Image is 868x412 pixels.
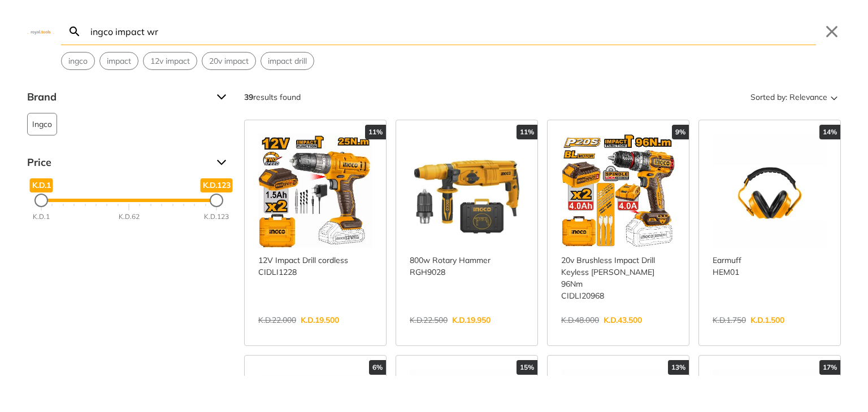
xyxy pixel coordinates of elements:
button: Select suggestion: impact drill [261,52,314,69]
svg: Sort [827,90,841,104]
button: Ingco [27,113,57,135]
div: 14% [819,125,840,139]
svg: Search [68,25,81,38]
div: Suggestion: ingco [61,52,95,70]
button: Select suggestion: ingco [62,52,94,69]
button: Select suggestion: 20v impact [202,52,255,69]
span: 20v impact [209,55,249,67]
span: Ingco [32,113,52,135]
div: Suggestion: 20v impact [202,52,256,70]
button: Select suggestion: 12v impact [144,52,197,69]
div: Suggestion: impact drill [261,52,314,70]
div: Maximum Price [210,194,223,207]
span: impact [107,55,131,67]
span: 12v impact [150,55,190,67]
div: 13% [668,360,689,375]
div: Suggestion: 12v impact [143,52,197,70]
div: Suggestion: impact [99,52,138,70]
strong: 39 [244,92,253,102]
div: 17% [819,360,840,375]
span: ingco [68,55,88,67]
div: K.D.1 [33,212,50,222]
button: Select suggestion: impact [100,52,138,69]
div: K.D.62 [119,212,140,222]
span: Relevance [789,88,827,106]
div: results found [244,88,301,106]
span: Price [27,154,208,172]
div: 11% [517,125,537,139]
div: 9% [672,125,689,139]
span: impact drill [268,55,307,67]
img: Close [27,29,54,34]
span: Brand [27,88,208,106]
div: K.D.123 [204,212,229,222]
div: 11% [365,125,386,139]
div: Minimum Price [34,194,48,207]
button: Sorted by:Relevance Sort [748,88,841,106]
div: 15% [517,360,537,375]
button: Close [823,23,841,41]
input: Search… [88,18,816,45]
div: 6% [369,360,386,375]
